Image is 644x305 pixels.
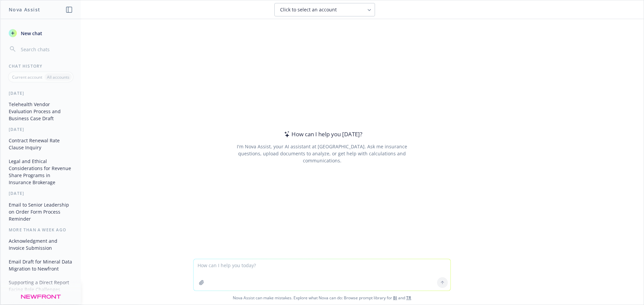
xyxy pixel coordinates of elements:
span: New chat [19,30,42,37]
div: Chat History [1,63,81,69]
button: Acknowledgment and Invoice Submission [6,235,75,253]
a: BI [393,295,397,301]
div: [DATE] [1,90,81,96]
a: TR [406,295,411,301]
button: Legal and Ethical Considerations for Revenue Share Programs in Insurance Brokerage [6,156,75,188]
span: Nova Assist can make mistakes. Explore what Nova can do: Browse prompt library for and [3,291,641,305]
div: [DATE] [1,190,81,196]
h1: Nova Assist [9,6,40,13]
p: All accounts [47,74,69,80]
div: More than a week ago [1,227,81,233]
div: I'm Nova Assist, your AI assistant at [GEOGRAPHIC_DATA]. Ask me insurance questions, upload docum... [227,143,416,164]
div: [DATE] [1,127,81,132]
button: Email to Senior Leadership on Order Form Process Reminder [6,199,75,224]
button: Telehealth Vendor Evaluation Process and Business Case Draft [6,99,75,124]
span: Click to select an account [280,6,337,13]
button: Supporting a Direct Report Facing Role Challenges [6,277,75,295]
button: Contract Renewal Rate Clause Inquiry [6,135,75,153]
button: New chat [6,27,75,39]
div: How can I help you [DATE]? [282,130,362,139]
p: Current account [12,74,42,80]
button: Email Draft for Mineral Data Migration to Newfront [6,256,75,274]
button: Click to select an account [274,3,375,16]
input: Search chats [19,45,73,54]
